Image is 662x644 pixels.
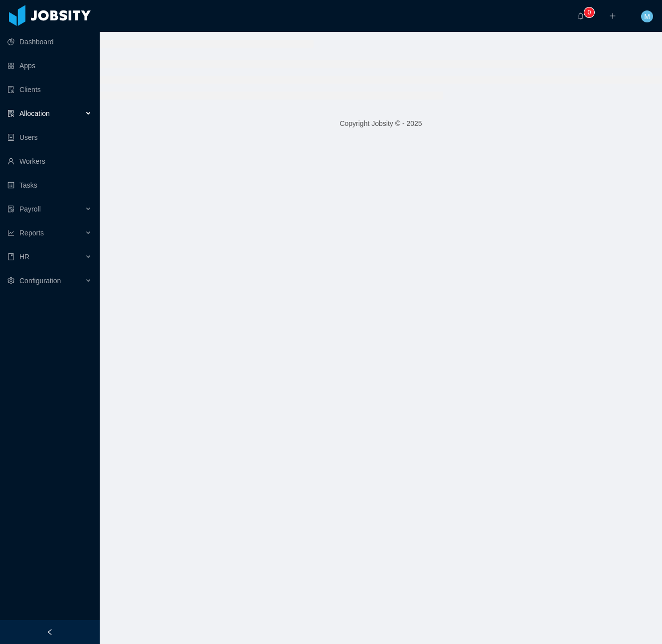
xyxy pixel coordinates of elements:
[19,229,44,237] span: Reports
[7,80,92,100] a: icon: auditClients
[7,253,14,260] i: icon: book
[7,110,14,117] i: icon: solution
[19,205,41,213] span: Payroll
[19,109,50,117] span: Allocation
[609,12,616,19] i: icon: plus
[19,253,29,261] span: HR
[100,107,662,141] footer: Copyright Jobsity © - 2025
[577,12,584,19] i: icon: bell
[7,32,92,52] a: icon: pie-chartDashboard
[19,277,61,285] span: Configuration
[7,229,14,236] i: icon: line-chart
[7,175,92,195] a: icon: profileTasks
[7,127,92,147] a: icon: robotUsers
[7,151,92,171] a: icon: userWorkers
[644,10,650,22] span: M
[584,7,594,17] sup: 0
[7,277,14,284] i: icon: setting
[7,56,92,76] a: icon: appstoreApps
[7,206,14,213] i: icon: file-protect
